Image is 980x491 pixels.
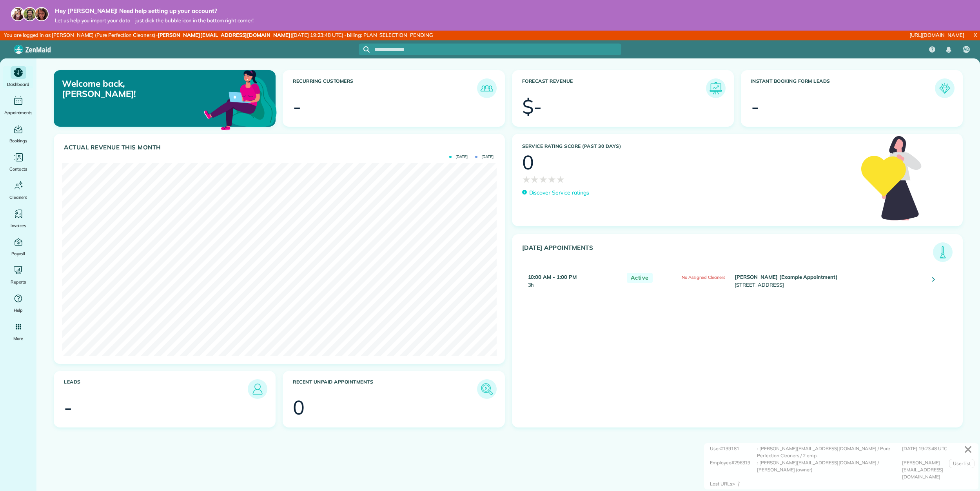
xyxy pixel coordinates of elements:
span: Let us help you import your data - just click the bubble icon in the bottom right corner! [55,17,254,24]
a: Dashboard [3,66,33,88]
div: > [732,480,742,487]
h3: Recurring Customers [293,78,477,98]
h3: Leads [64,379,248,399]
img: icon_forecast_revenue-8c13a41c7ed35a8dcfafea3cbb826a0462acb37728057bba2d056411b612bbbe.png [708,80,724,96]
strong: Hey [PERSON_NAME]! Need help setting up your account? [55,7,254,15]
span: Cleaners [9,193,27,201]
img: michelle-19f622bdf1676172e81f8f8fba1fb50e276960ebfe0243fe18214015130c80e4.jpg [34,7,49,21]
h3: [DATE] Appointments [522,244,933,262]
a: ✕ [960,440,976,459]
img: icon_recurring_customers-cf858462ba22bcd05b5a5880d41d6543d210077de5bb9ebc9590e49fd87d84ed.png [479,80,495,96]
span: Appointments [4,109,33,116]
span: No Assigned Cleaners [682,275,725,280]
nav: Main [923,40,980,58]
div: - [751,97,759,116]
a: Cleaners [3,179,33,201]
div: Last URLs [710,480,732,487]
a: X [971,31,980,40]
span: ★ [530,172,539,186]
button: Focus search [359,46,370,53]
span: Invoices [11,222,26,229]
span: Active [627,273,653,283]
span: ★ [556,172,565,186]
a: Discover Service ratings [522,189,589,197]
h3: Forecast Revenue [522,78,706,98]
td: [STREET_ADDRESS] [733,268,926,293]
img: icon_leads-1bed01f49abd5b7fead27621c3d59655bb73ed531f8eeb49469d10e621d6b896.png [250,381,265,397]
img: dashboard_welcome-42a62b7d889689a78055ac9021e634bf52bae3f8056760290aed330b23ab8690.png [202,61,278,137]
a: User list [949,459,975,468]
a: Appointments [3,95,33,116]
span: [DATE] [449,155,468,159]
span: Bookings [9,137,27,145]
span: ★ [548,172,556,186]
div: User#139181 [710,445,757,459]
a: Bookings [3,123,33,145]
div: - [293,97,301,116]
p: Discover Service ratings [529,189,589,197]
span: / [738,481,739,487]
div: $- [522,97,542,116]
div: [PERSON_NAME][EMAIL_ADDRESS][DOMAIN_NAME] [902,459,973,480]
a: Reports [3,264,33,286]
span: Help [14,306,23,314]
strong: [PERSON_NAME] (Example Appointment) [735,274,838,280]
td: 3h [522,268,623,293]
span: More [13,335,23,342]
span: [DATE] [475,155,494,159]
a: Invoices [3,207,33,229]
img: maria-72a9807cf96188c08ef61303f053569d2e2a8a1cde33d635c8a3ac13582a053d.jpg [11,7,25,21]
div: : [PERSON_NAME][EMAIL_ADDRESS][DOMAIN_NAME] / Pure Perfection Cleaners / 2 emp. [757,445,902,459]
svg: Focus search [363,46,370,53]
h3: Actual Revenue this month [64,144,497,151]
a: Payroll [3,236,33,258]
h3: Recent unpaid appointments [293,379,477,399]
div: 0 [293,398,305,417]
div: 0 [522,153,534,172]
img: icon_unpaid_appointments-47b8ce3997adf2238b356f14209ab4cced10bd1f174958f3ca8f1d0dd7fffeee.png [479,381,495,397]
img: icon_todays_appointments-901f7ab196bb0bea1936b74009e4eb5ffbc2d2711fa7634e0d609ed5ef32b18b.png [935,244,951,260]
span: ★ [522,172,531,186]
img: jorge-587dff0eeaa6aab1f244e6dc62b8924c3b6ad411094392a53c71c6c4a576187d.jpg [23,7,37,21]
p: Welcome back, [PERSON_NAME]! [62,78,206,99]
a: Contacts [3,151,33,173]
div: : [PERSON_NAME][EMAIL_ADDRESS][DOMAIN_NAME] / [PERSON_NAME] (owner) [757,459,902,480]
div: Employee#296319 [710,459,757,480]
a: [URL][DOMAIN_NAME] [909,32,964,38]
h3: Service Rating score (past 30 days) [522,144,853,149]
h3: Instant Booking Form Leads [751,78,935,98]
span: ★ [539,172,548,186]
span: AD [963,46,969,53]
div: Notifications [940,41,957,58]
a: Help [3,292,33,314]
strong: [PERSON_NAME][EMAIL_ADDRESS][DOMAIN_NAME] [158,32,290,38]
img: icon_form_leads-04211a6a04a5b2264e4ee56bc0799ec3eb69b7e499cbb523a139df1d13a81ae0.png [937,80,953,96]
span: Reports [11,278,26,286]
span: Payroll [11,250,25,258]
span: Contacts [9,165,27,173]
strong: 10:00 AM - 1:00 PM [528,274,577,280]
div: [DATE] 19:23:48 UTC [902,445,973,459]
span: Dashboard [7,80,29,88]
div: - [64,398,72,417]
